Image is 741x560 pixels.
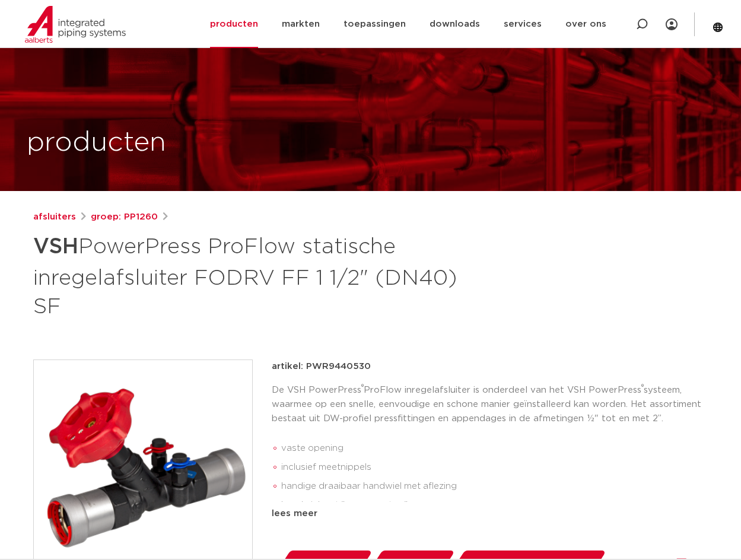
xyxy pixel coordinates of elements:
[281,477,708,496] li: handige draaibaar handwiel met aflezing
[281,439,708,458] li: vaste opening
[272,383,708,426] p: De VSH PowerPress ProFlow inregelafsluiter is onderdeel van het VSH PowerPress systeem, waarmee o...
[641,384,644,390] sup: ®
[272,507,708,521] div: lees meer
[91,210,158,224] a: groep: PP1260
[33,236,78,257] strong: VSH
[272,359,371,374] p: artikel: PWR9440530
[281,458,708,477] li: inclusief meetnippels
[27,124,166,162] h1: producten
[33,229,479,322] h1: PowerPress ProFlow statische inregelafsluiter FODRV FF 1 1/2" (DN40) SF
[361,384,364,390] sup: ®
[33,210,76,224] a: afsluiters
[281,496,708,515] li: handwiel met "memory-stop"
